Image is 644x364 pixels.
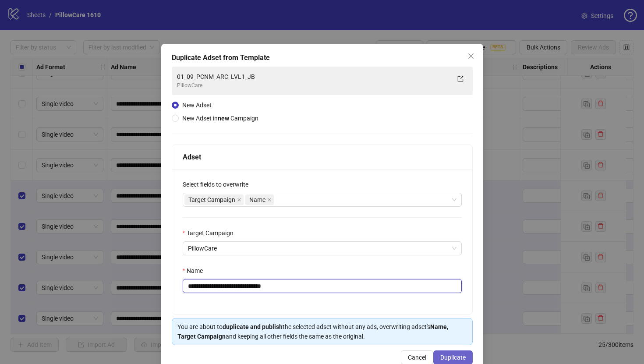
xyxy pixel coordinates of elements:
[440,354,466,361] span: Duplicate
[464,49,478,63] button: Close
[457,76,464,82] span: export
[184,194,244,205] span: Target Campaign
[188,242,456,255] span: PillowCare
[177,72,450,81] div: 01_09_PCNM_ARC_LVL1_JB
[182,102,212,109] span: New Adset
[183,228,239,238] label: Target Campaign
[177,81,450,90] div: PillowCare
[172,53,473,63] div: Duplicate Adset from Template
[267,198,272,202] span: close
[183,266,209,276] label: Name
[249,195,265,205] span: Name
[183,152,462,163] div: Adset
[182,115,258,122] span: New Adset in Campaign
[177,323,448,340] strong: Name, Target Campaign
[183,279,462,293] input: Name
[467,53,474,60] span: close
[237,198,241,202] span: close
[183,180,254,189] label: Select fields to overwrite
[188,195,235,205] span: Target Campaign
[245,194,274,205] span: Name
[177,322,467,341] div: You are about to the selected adset without any ads, overwriting adset's and keeping all other fi...
[223,323,283,330] strong: duplicate and publish
[218,115,229,122] strong: new
[408,354,426,361] span: Cancel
